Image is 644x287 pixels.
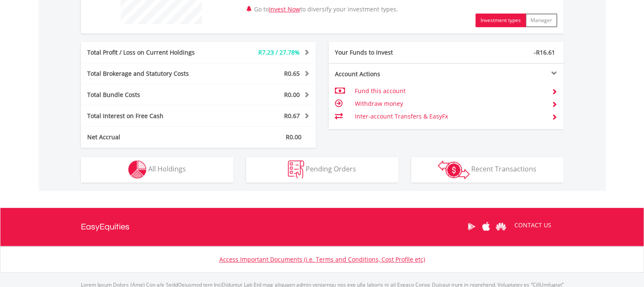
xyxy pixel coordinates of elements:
button: Manager [525,14,557,27]
img: transactions-zar-wht.png [438,160,470,179]
td: Fund this account [354,85,544,97]
a: CONTACT US [509,213,557,237]
div: Total Profit / Loss on Current Holdings [81,48,218,57]
a: Google Play [464,213,479,240]
a: Access Important Documents (i.e. Terms and Conditions, Cost Profile etc) [219,255,425,263]
a: EasyEquities [81,208,130,246]
span: All Holdings [148,164,186,174]
span: R7.23 / 27.78% [258,48,300,56]
span: Pending Orders [306,164,356,174]
img: pending_instructions-wht.png [288,160,304,179]
button: All Holdings [81,157,233,182]
div: Your Funds to Invest [329,48,446,57]
span: R0.00 [286,133,301,141]
div: Total Brokerage and Statutory Costs [81,69,218,78]
a: Huawei [494,213,509,240]
div: Total Interest on Free Cash [81,112,218,120]
button: Investment types [475,14,526,27]
div: Account Actions [329,70,446,78]
div: Total Bundle Costs [81,91,218,99]
td: Inter-account Transfers & EasyFx [354,110,544,123]
span: R0.65 [284,69,300,77]
div: Net Accrual [81,133,218,141]
button: Recent Transactions [411,157,564,182]
span: R0.00 [284,91,300,99]
span: -R16.61 [534,48,555,56]
button: Pending Orders [246,157,398,182]
a: Invest Now [269,5,300,13]
span: Recent Transactions [471,164,536,174]
td: Withdraw money [354,97,544,110]
img: holdings-wht.png [128,160,146,179]
a: Apple [479,213,494,240]
span: R0.67 [284,112,300,120]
